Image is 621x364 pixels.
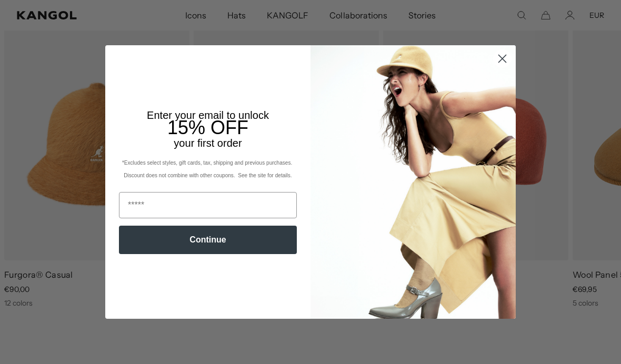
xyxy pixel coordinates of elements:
button: Continue [119,226,297,254]
span: *Excludes select styles, gift cards, tax, shipping and previous purchases. Discount does not comb... [122,160,294,178]
input: Email [119,192,297,218]
button: Close dialog [493,49,512,68]
span: Enter your email to unlock [147,109,269,121]
span: your first order [174,137,242,149]
img: 93be19ad-e773-4382-80b9-c9d740c9197f.jpeg [310,45,516,319]
span: 15% OFF [167,117,248,138]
